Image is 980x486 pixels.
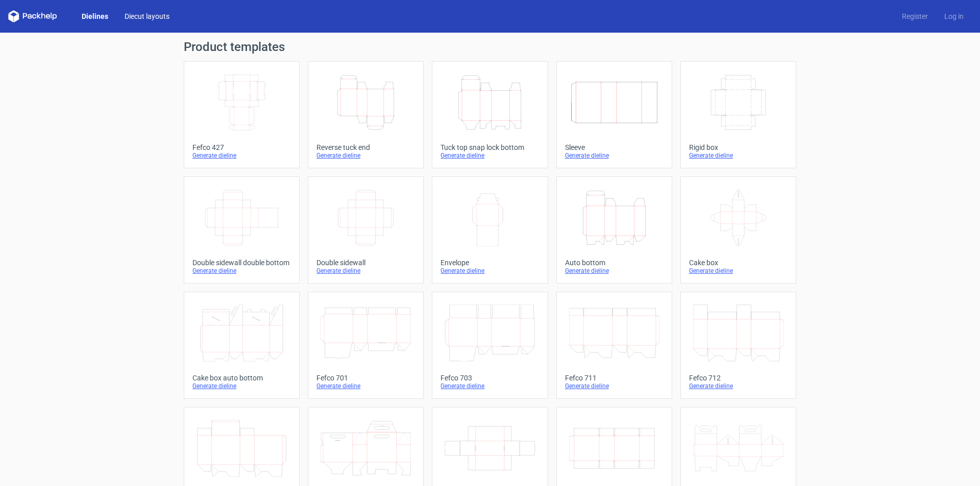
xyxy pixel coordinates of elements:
div: Generate dieline [440,267,539,275]
div: Generate dieline [565,267,664,275]
a: Log in [936,11,972,21]
div: Generate dieline [316,267,415,275]
div: Fefco 712 [689,374,788,382]
div: Envelope [440,259,539,267]
a: Double sidewall double bottomGenerate dieline [184,176,300,284]
div: Generate dieline [689,382,788,390]
div: Sleeve [565,143,664,151]
a: SleeveGenerate dieline [556,61,672,168]
a: Reverse tuck endGenerate dieline [308,61,424,168]
a: Fefco 712Generate dieline [680,292,796,399]
a: Cake boxGenerate dieline [680,176,796,284]
div: Reverse tuck end [316,143,415,151]
a: Cake box auto bottomGenerate dieline [184,292,300,399]
div: Fefco 427 [192,143,291,151]
a: EnvelopeGenerate dieline [432,176,548,284]
div: Generate dieline [440,382,539,390]
div: Generate dieline [440,151,539,160]
a: Dielines [73,11,116,21]
a: Diecut layouts [116,11,178,21]
a: Fefco 703Generate dieline [432,292,548,399]
a: Register [894,11,936,21]
div: Rigid box [689,143,788,151]
div: Auto bottom [565,259,664,267]
a: Double sidewallGenerate dieline [308,176,424,284]
div: Generate dieline [192,151,291,160]
div: Fefco 701 [316,374,415,382]
a: Auto bottomGenerate dieline [556,176,672,284]
div: Double sidewall double bottom [192,259,291,267]
div: Cake box [689,259,788,267]
div: Generate dieline [192,382,291,390]
div: Generate dieline [316,151,415,160]
a: Rigid boxGenerate dieline [680,61,796,168]
div: Fefco 711 [565,374,664,382]
div: Generate dieline [565,151,664,160]
div: Generate dieline [316,382,415,390]
div: Generate dieline [689,151,788,160]
div: Generate dieline [565,382,664,390]
a: Fefco 711Generate dieline [556,292,672,399]
div: Fefco 703 [440,374,539,382]
div: Generate dieline [689,267,788,275]
div: Tuck top snap lock bottom [440,143,539,151]
div: Double sidewall [316,259,415,267]
a: Fefco 701Generate dieline [308,292,424,399]
div: Generate dieline [192,267,291,275]
h1: Product templates [184,41,796,53]
div: Cake box auto bottom [192,374,291,382]
a: Tuck top snap lock bottomGenerate dieline [432,61,548,168]
a: Fefco 427Generate dieline [184,61,300,168]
